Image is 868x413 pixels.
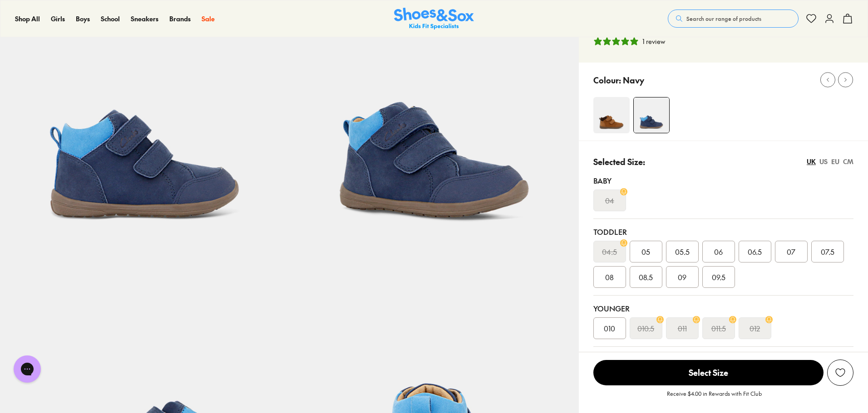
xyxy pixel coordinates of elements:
[593,226,853,237] div: Toddler
[831,157,839,166] div: EU
[605,195,614,206] s: 04
[593,74,621,86] p: Colour:
[827,360,853,386] button: Add to Wishlist
[639,272,653,282] span: 08.5
[51,14,65,24] a: Girls
[593,97,630,133] img: Max Dark Tan
[807,157,816,166] div: UK
[394,8,474,30] img: SNS_Logo_Responsive.svg
[819,157,828,166] div: US
[101,14,120,23] span: School
[605,272,614,282] span: 08
[678,323,687,334] s: 011
[748,246,762,257] span: 06.5
[604,323,615,334] span: 010
[202,14,215,24] a: Sale
[634,97,669,133] img: 4-482096_1
[843,157,853,166] div: CM
[714,246,723,257] span: 06
[667,389,762,406] p: Receive $4.00 in Rewards with Fit Club
[642,37,665,46] div: 1 review
[750,323,760,334] s: 012
[394,8,474,30] a: Shoes & Sox
[675,246,690,257] span: 05.5
[711,323,726,334] s: 011.5
[787,246,795,257] span: 07
[712,272,725,282] span: 09.5
[169,14,191,24] a: Brands
[593,37,665,46] button: 5 stars, 1 ratings
[76,14,90,23] span: Boys
[668,10,799,28] button: Search our range of products
[821,246,834,257] span: 07.5
[593,360,824,386] button: Select Size
[593,155,645,168] p: Selected Size:
[602,246,617,257] s: 04.5
[131,14,158,24] a: Sneakers
[169,14,191,23] span: Brands
[15,14,40,23] span: Shop All
[131,14,158,23] span: Sneakers
[593,303,853,314] div: Younger
[623,74,644,86] p: Navy
[678,272,686,282] span: 09
[593,175,853,186] div: Baby
[686,15,761,23] span: Search our range of products
[202,14,215,23] span: Sale
[51,14,65,23] span: Girls
[9,352,45,386] iframe: Gorgias live chat messenger
[76,14,90,24] a: Boys
[641,246,650,257] span: 05
[15,14,40,24] a: Shop All
[101,14,120,24] a: School
[637,323,654,334] s: 010.5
